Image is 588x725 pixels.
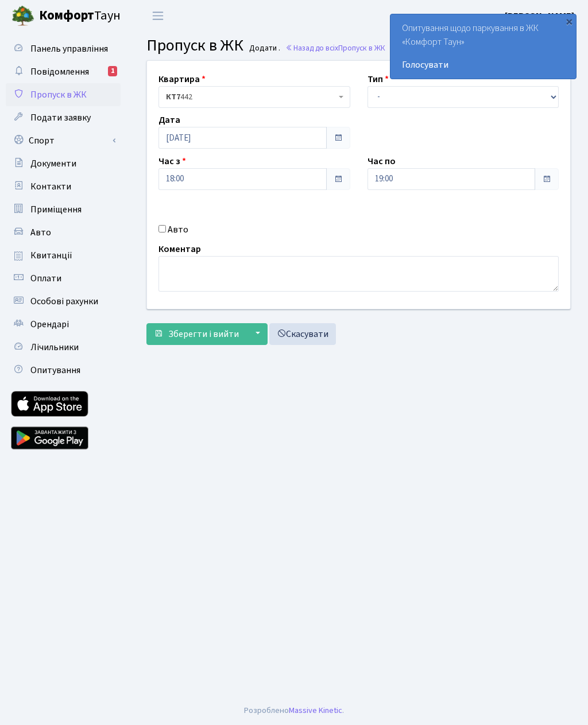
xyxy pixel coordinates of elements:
span: Повідомлення [30,65,89,78]
a: Лічильники [6,336,121,359]
label: Квартира [158,72,206,86]
a: Квитанції [6,244,121,267]
a: Документи [6,152,121,175]
a: Голосувати [402,58,564,72]
a: Назад до всіхПропуск в ЖК [285,42,385,53]
button: Переключити навігацію [144,6,172,25]
a: Подати заявку [6,106,121,129]
b: Комфорт [39,6,94,25]
span: Подати заявку [30,111,91,124]
a: Особові рахунки [6,290,121,313]
a: Скасувати [269,323,336,345]
label: Час по [367,154,396,168]
div: × [563,15,575,27]
span: Авто [30,226,51,239]
span: Пропуск в ЖК [338,42,385,53]
b: КТ7 [166,91,180,103]
span: Лічильники [30,341,79,354]
a: [PERSON_NAME] [505,9,574,23]
span: Оплати [30,272,61,285]
div: Розроблено . [244,704,344,717]
span: Особові рахунки [30,295,98,308]
a: Орендарі [6,313,121,336]
a: Massive Kinetic [289,704,342,716]
a: Контакти [6,175,121,198]
a: Спорт [6,129,121,152]
span: Таун [39,6,121,26]
div: Опитування щодо паркування в ЖК «Комфорт Таун» [390,14,576,79]
div: 1 [108,66,117,76]
small: Додати . [247,44,280,53]
span: <b>КТ7</b>&nbsp;&nbsp;&nbsp;442 [166,91,336,103]
a: Опитування [6,359,121,382]
span: <b>КТ7</b>&nbsp;&nbsp;&nbsp;442 [158,86,350,108]
span: Документи [30,157,76,170]
span: Зберегти і вийти [168,328,239,340]
a: Приміщення [6,198,121,221]
img: logo.png [11,5,34,28]
label: Коментар [158,242,201,256]
a: Пропуск в ЖК [6,83,121,106]
span: Панель управління [30,42,108,55]
span: Квитанції [30,249,72,262]
label: Авто [168,223,188,237]
a: Авто [6,221,121,244]
label: Час з [158,154,186,168]
a: Повідомлення1 [6,60,121,83]
button: Зберегти і вийти [146,323,246,345]
span: Орендарі [30,318,69,331]
a: Панель управління [6,37,121,60]
span: Контакти [30,180,71,193]
span: Опитування [30,364,80,377]
span: Приміщення [30,203,82,216]
a: Оплати [6,267,121,290]
b: [PERSON_NAME] [505,10,574,22]
span: Пропуск в ЖК [30,88,87,101]
label: Дата [158,113,180,127]
label: Тип [367,72,389,86]
span: Пропуск в ЖК [146,34,243,57]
